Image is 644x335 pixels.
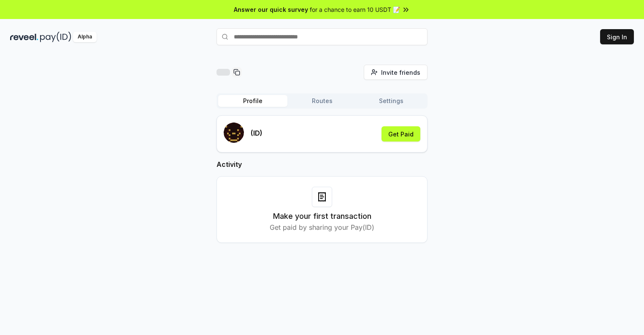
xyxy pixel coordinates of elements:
button: Sign In [600,29,634,44]
button: Invite friends [364,65,428,80]
div: Alpha [73,32,97,42]
img: pay_id [40,32,71,42]
button: Settings [357,95,426,107]
h3: Make your first transaction [273,210,371,222]
p: Get paid by sharing your Pay(ID) [270,222,374,232]
span: for a chance to earn 10 USDT 📝 [310,5,400,14]
button: Profile [218,95,287,107]
span: Answer our quick survey [234,5,308,14]
h2: Activity [216,159,428,169]
p: (ID) [251,128,262,138]
img: reveel_dark [10,32,38,42]
span: Invite friends [381,68,420,77]
button: Get Paid [382,126,420,142]
button: Routes [287,95,357,107]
